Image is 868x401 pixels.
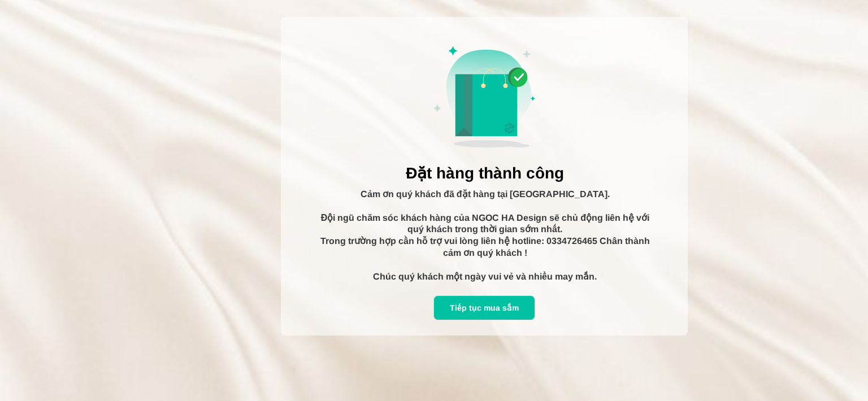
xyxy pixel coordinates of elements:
a: Tiếp tục mua sắm [433,295,535,320]
h5: Đặt hàng thành công [316,164,655,182]
span: Chúc quý khách một ngày vui vẻ và nhiều may mắn. [373,272,597,281]
img: Display image [416,28,552,164]
div: Tiếp tục mua sắm [434,302,535,314]
span: Đội ngũ chăm sóc khách hàng của NGOC HA Design sẽ chủ động liên hệ với quý khách trong thời gian ... [320,213,652,258]
span: Cảm ơn quý khách đã đặt hàng tại [GEOGRAPHIC_DATA]. [361,189,610,199]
